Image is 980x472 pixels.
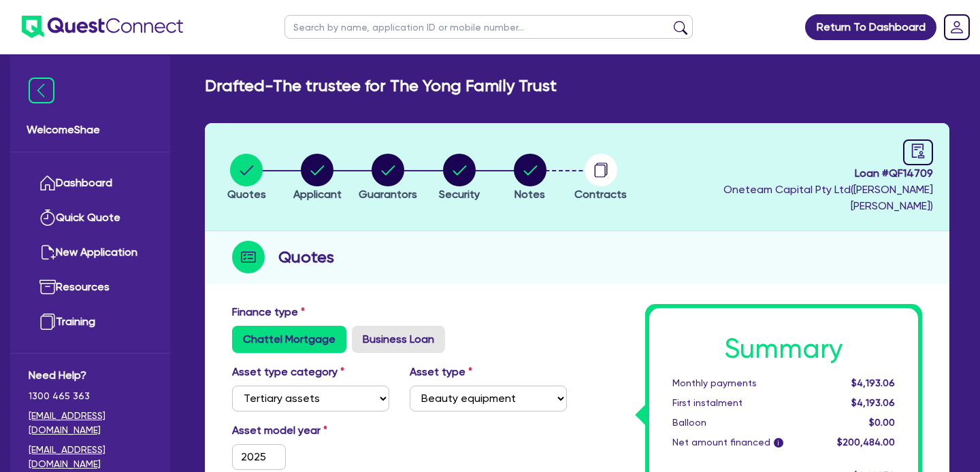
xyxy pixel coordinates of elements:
[662,435,824,450] div: Net amount financed
[574,188,627,201] span: Contracts
[438,153,480,203] button: Security
[514,188,545,201] span: Notes
[352,326,445,353] label: Business Loan
[27,122,154,138] span: Welcome Shae
[439,188,480,201] span: Security
[232,364,344,380] label: Asset type category
[29,305,152,339] a: Training
[39,209,56,226] img: quick-quote
[640,165,933,182] span: Loan # QF14709
[851,377,895,388] span: $4,193.06
[205,76,557,96] h2: Drafted - The trustee for The Yong Family Trust
[22,16,183,38] img: quest-connect-logo-blue
[774,438,783,448] span: i
[222,422,399,439] label: Asset model year
[29,166,152,201] a: Dashboard
[29,443,152,471] a: [EMAIL_ADDRESS][DOMAIN_NAME]
[869,417,895,428] span: $0.00
[911,144,926,158] span: audit
[29,389,152,403] span: 1300 465 363
[574,153,627,203] button: Contracts
[29,409,152,437] a: [EMAIL_ADDRESS][DOMAIN_NAME]
[293,188,342,201] span: Applicant
[410,364,472,380] label: Asset type
[29,78,54,103] img: icon-menu-close
[851,397,895,408] span: $4,193.06
[662,396,824,410] div: First instalment
[232,304,305,320] label: Finance type
[227,153,267,203] button: Quotes
[358,153,418,203] button: Guarantors
[672,333,895,365] h1: Summary
[293,153,342,203] button: Applicant
[227,188,266,201] span: Quotes
[39,279,56,295] img: resources
[837,437,895,448] span: $200,484.00
[29,201,152,235] a: Quick Quote
[939,10,975,45] a: Dropdown toggle
[903,139,933,165] a: audit
[513,153,547,203] button: Notes
[39,244,56,260] img: new-application
[662,376,824,390] div: Monthly payments
[359,188,417,201] span: Guarantors
[29,270,152,305] a: Resources
[39,314,56,330] img: training
[662,416,824,430] div: Balloon
[29,235,152,270] a: New Application
[232,326,346,353] label: Chattel Mortgage
[805,14,936,40] a: Return To Dashboard
[29,367,152,384] span: Need Help?
[284,15,693,39] input: Search by name, application ID or mobile number...
[278,245,334,269] h2: Quotes
[232,241,265,273] img: step-icon
[723,183,933,212] span: Oneteam Capital Pty Ltd ( [PERSON_NAME] [PERSON_NAME] )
